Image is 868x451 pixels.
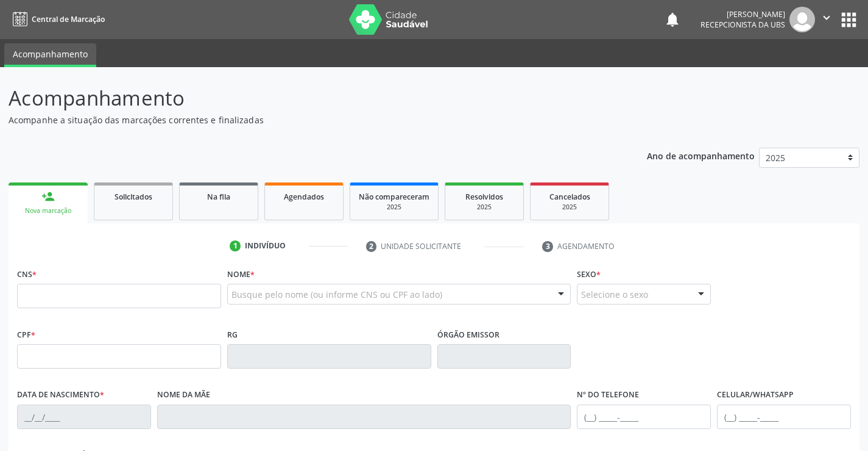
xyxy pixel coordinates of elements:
a: Acompanhamento [4,43,96,67]
span: Na fila [207,192,230,202]
label: Órgão emissor [437,325,499,344]
label: Celular/WhatsApp [717,386,794,405]
button: notifications [664,11,681,28]
a: Central de Marcação [9,9,105,29]
div: 2025 [539,203,600,212]
div: 2025 [454,203,515,212]
span: Solicitados [115,192,152,202]
label: Data de nascimento [17,386,104,405]
span: Não compareceram [359,192,429,202]
input: __/__/____ [17,405,151,429]
label: Nome da mãe [157,386,210,405]
label: CPF [17,325,35,344]
label: Nº do Telefone [577,386,639,405]
div: person_add [41,190,55,203]
p: Ano de acompanhamento [647,148,755,163]
button:  [815,7,838,32]
img: img [789,7,815,32]
label: Sexo [577,265,601,284]
button: apps [838,9,859,31]
span: Cancelados [549,192,590,202]
p: Acompanhe a situação das marcações correntes e finalizadas [9,114,604,126]
span: Selecione o sexo [581,288,648,301]
span: Agendados [284,192,324,202]
label: Nome [227,265,255,284]
span: Busque pelo nome (ou informe CNS ou CPF ao lado) [231,288,442,301]
input: (__) _____-_____ [717,405,851,429]
span: Resolvidos [465,192,503,202]
i:  [820,11,833,24]
div: Nova marcação [17,206,79,215]
div: 2025 [359,203,429,212]
div: [PERSON_NAME] [700,9,785,20]
span: Central de Marcação [32,14,105,24]
p: Acompanhamento [9,83,604,114]
div: Indivíduo [245,240,286,251]
label: CNS [17,265,37,284]
div: 1 [230,240,241,251]
label: RG [227,325,238,344]
span: Recepcionista da UBS [700,20,785,30]
input: (__) _____-_____ [577,405,711,429]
